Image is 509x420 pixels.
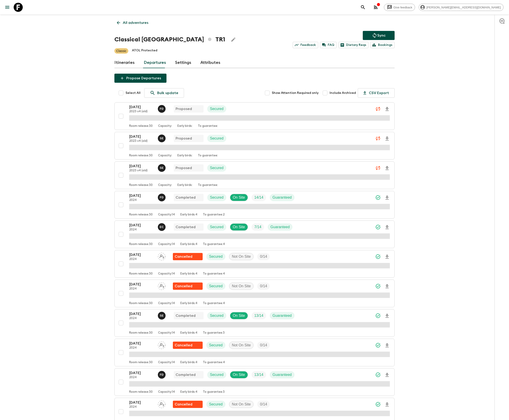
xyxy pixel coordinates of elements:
[114,161,395,189] button: [DATE]2023 v4 (old)Süleyman ErköseProposedSecuredRoom release:30Capacity:Early birds:To guarantee:
[252,371,266,378] div: Trip Fill
[358,88,395,98] button: CSV Export
[158,164,166,172] button: SE
[129,183,153,187] p: Room release: 30
[270,224,290,230] p: Guaranteed
[177,124,192,128] p: Early birds:
[207,164,226,172] div: Secured
[158,402,166,405] span: Assign pack leader
[210,106,224,112] p: Secured
[384,195,390,200] svg: Download Onboarding
[260,283,267,289] p: 0 / 14
[175,57,191,68] a: Settings
[260,402,267,407] p: 0 / 14
[384,313,390,319] svg: Download Onboarding
[384,4,415,11] a: Give feedback
[180,272,197,276] p: Early birds: 4
[173,282,203,290] div: Flash Pack cancellation
[129,163,154,169] p: [DATE]
[129,193,154,198] p: [DATE]
[129,222,154,228] p: [DATE]
[229,342,254,349] div: Not On Site
[207,223,226,231] div: Secured
[230,371,248,378] div: On Site
[158,331,175,335] p: Capacity: 14
[180,242,197,246] p: Early birds: 4
[129,390,153,394] p: Room release: 30
[129,331,153,335] p: Room release: 30
[257,401,270,408] div: Trip Fill
[160,107,164,111] p: F D
[173,342,203,349] div: Flash Pack cancellation
[129,400,154,405] p: [DATE]
[114,74,166,83] button: Propose Departures
[257,282,270,290] div: Trip Fill
[375,372,381,377] svg: Synced Successfully
[158,106,166,110] span: Fatih Develi
[375,224,381,230] svg: Synced Successfully
[370,42,395,48] a: Bookings
[129,139,154,143] p: 2023 v4 (old)
[384,402,390,407] svg: Download Onboarding
[252,223,264,231] div: Trip Fill
[384,106,390,112] svg: Download Onboarding
[375,106,381,112] svg: Unable to sync - Check prices and secured
[180,331,197,335] p: Early birds: 4
[272,313,292,318] p: Guaranteed
[203,242,225,246] p: To guarantee: 4
[129,317,154,320] p: 2024
[129,154,153,157] p: Room release: 30
[375,254,381,259] svg: Synced Successfully
[114,132,395,160] button: [DATE]2023 v4 (old)Süleyman ErköseProposedSecuredRoom release:30Capacity:Early birds:To guarantee:
[158,372,166,376] span: Fatih Develi
[330,91,356,95] span: Include Archived
[375,136,381,141] svg: Unable to sync - Check prices and secured
[232,283,251,289] p: Not On Site
[203,272,225,276] p: To guarantee: 4
[232,402,251,407] p: Not On Site
[363,31,395,40] button: Sync adventure departures to the booking engine
[203,390,225,394] p: To guarantee: 3
[207,312,226,319] div: Secured
[207,371,226,378] div: Secured
[203,361,225,364] p: To guarantee: 4
[375,313,381,318] svg: Synced Successfully
[158,272,175,276] p: Capacity: 14
[206,282,225,290] div: Secured
[129,257,154,261] p: 2024
[176,106,192,112] p: Proposed
[272,195,292,200] p: Guaranteed
[175,283,192,289] p: Cancelled
[198,154,218,157] p: To guarantee:
[384,284,390,289] svg: Download Onboarding
[375,283,381,289] svg: Synced Successfully
[209,254,223,259] p: Secured
[129,405,154,409] p: 2024
[207,135,226,142] div: Secured
[176,165,192,171] p: Proposed
[129,287,154,291] p: 2024
[144,88,184,98] a: Bulk update
[384,343,390,348] svg: Download Onboarding
[177,154,192,157] p: Early birds:
[176,372,196,377] p: Completed
[384,136,390,141] svg: Download Onboarding
[158,390,175,394] p: Capacity: 14
[229,282,254,290] div: Not On Site
[200,57,220,68] a: Attributes
[210,372,224,377] p: Secured
[160,137,164,140] p: S E
[206,342,225,349] div: Secured
[129,252,154,257] p: [DATE]
[176,136,192,141] p: Proposed
[177,183,192,187] p: Early birds:
[203,213,225,217] p: To guarantee: 2
[126,91,141,95] span: Select All
[129,134,154,139] p: [DATE]
[3,3,12,12] button: menu
[114,35,225,44] h1: Classical [GEOGRAPHIC_DATA] TR1
[158,313,166,317] span: Süleyman Erköse
[173,253,203,260] div: Flash Pack cancellation
[424,6,503,9] span: [PERSON_NAME][EMAIL_ADDRESS][DOMAIN_NAME]
[180,361,197,364] p: Early birds: 4
[123,20,148,25] p: All adventures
